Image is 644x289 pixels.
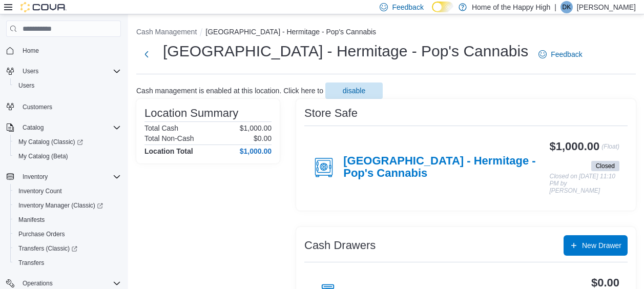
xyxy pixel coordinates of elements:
[23,173,48,181] span: Inventory
[14,214,121,226] span: Manifests
[18,201,103,210] span: Inventory Manager (Classic)
[136,27,636,39] nav: An example of EuiBreadcrumbs
[304,107,358,119] h3: Store Safe
[18,216,45,224] span: Manifests
[304,239,376,252] h3: Cash Drawers
[163,41,528,61] h1: [GEOGRAPHIC_DATA] - Hermitage - Pop's Cannabis
[14,242,121,255] span: Transfers (Classic)
[144,134,194,142] h6: Total Non-Cash
[144,147,193,155] h4: Location Total
[10,241,125,256] a: Transfers (Classic)
[23,123,44,132] span: Catalog
[18,101,56,113] a: Customers
[18,100,121,113] span: Customers
[18,171,52,183] button: Inventory
[2,43,125,58] button: Home
[144,107,238,119] h3: Location Summary
[18,244,77,253] span: Transfers (Classic)
[18,230,65,238] span: Purchase Orders
[343,155,549,180] h4: [GEOGRAPHIC_DATA] - Hermitage - Pop's Cannabis
[551,49,582,59] span: Feedback
[23,67,38,75] span: Users
[18,121,48,134] button: Catalog
[564,235,628,256] button: New Drawer
[18,65,121,77] span: Users
[10,78,125,93] button: Users
[2,170,125,184] button: Inventory
[325,82,383,99] button: disable
[10,256,125,270] button: Transfers
[432,12,432,13] span: Dark Mode
[14,199,121,212] span: Inventory Manager (Classic)
[18,45,43,57] a: Home
[14,79,121,92] span: Users
[14,136,121,148] span: My Catalog (Classic)
[2,120,125,135] button: Catalog
[240,124,272,132] p: $1,000.00
[10,213,125,227] button: Manifests
[14,199,107,212] a: Inventory Manager (Classic)
[18,138,83,146] span: My Catalog (Classic)
[144,124,178,132] h6: Total Cash
[136,28,197,36] button: Cash Management
[14,242,81,255] a: Transfers (Classic)
[14,228,69,240] a: Purchase Orders
[254,134,272,142] p: $0.00
[10,149,125,163] button: My Catalog (Beta)
[23,279,53,287] span: Operations
[136,87,323,95] p: Cash management is enabled at this location. Click here to
[550,173,619,194] p: Closed on [DATE] 11:10 PM by [PERSON_NAME]
[18,81,34,90] span: Users
[18,152,68,160] span: My Catalog (Beta)
[554,1,556,13] p: |
[14,257,48,269] a: Transfers
[14,136,87,148] a: My Catalog (Classic)
[23,47,39,55] span: Home
[18,121,121,134] span: Catalog
[18,65,43,77] button: Users
[14,185,66,197] a: Inventory Count
[601,140,619,159] p: (Float)
[18,44,121,57] span: Home
[550,140,600,153] h3: $1,000.00
[2,64,125,78] button: Users
[432,2,453,12] input: Dark Mode
[136,44,157,65] button: Next
[343,86,365,96] span: disable
[563,1,571,13] span: DK
[577,1,636,13] p: [PERSON_NAME]
[14,257,121,269] span: Transfers
[472,1,550,13] p: Home of the Happy High
[18,259,44,267] span: Transfers
[10,198,125,213] a: Inventory Manager (Classic)
[18,171,121,183] span: Inventory
[14,185,121,197] span: Inventory Count
[591,161,619,171] span: Closed
[14,228,121,240] span: Purchase Orders
[14,150,72,162] a: My Catalog (Beta)
[534,44,586,65] a: Feedback
[14,150,121,162] span: My Catalog (Beta)
[240,147,272,155] h4: $1,000.00
[596,161,615,171] span: Closed
[23,103,52,111] span: Customers
[18,187,62,195] span: Inventory Count
[10,227,125,241] button: Purchase Orders
[10,135,125,149] a: My Catalog (Classic)
[14,79,38,92] a: Users
[560,1,573,13] div: Denim Keddy
[14,214,49,226] a: Manifests
[392,2,423,12] span: Feedback
[2,99,125,114] button: Customers
[582,240,621,251] span: New Drawer
[10,184,125,198] button: Inventory Count
[591,277,619,289] h3: $0.00
[20,2,67,12] img: Cova
[205,28,376,36] button: [GEOGRAPHIC_DATA] - Hermitage - Pop's Cannabis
